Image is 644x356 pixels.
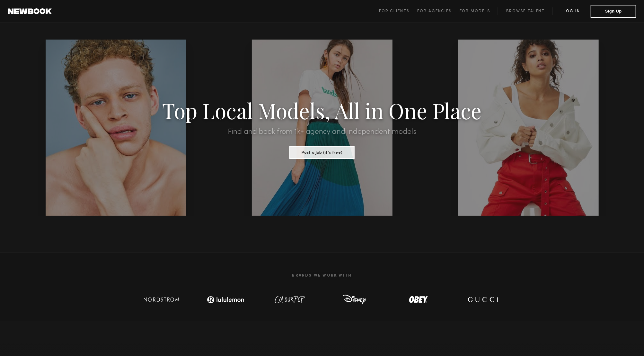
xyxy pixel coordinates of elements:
img: logo-obey.svg [398,293,439,306]
span: For Clients [379,9,410,13]
img: logo-nordstrom.svg [139,293,184,306]
span: For Agencies [417,9,452,13]
h1: Top Local Models, All in One Place [48,100,595,120]
button: Post a Job (it’s free) [289,146,355,159]
a: For Agencies [417,7,459,15]
h2: Brands We Work With [129,266,515,286]
img: logo-gucci.svg [462,293,504,306]
button: Sign Up [591,5,636,18]
img: logo-colour-pop.svg [269,293,311,306]
a: Post a Job (it’s free) [289,148,355,155]
a: For Clients [379,7,417,15]
a: Browse Talent [498,7,553,15]
a: For Models [460,7,498,15]
img: logo-lulu.svg [203,293,248,306]
img: logo-disney.svg [333,293,375,306]
a: Log in [553,7,591,15]
span: For Models [460,9,490,13]
h2: Find and book from 1k+ agency and independent models [48,128,595,136]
